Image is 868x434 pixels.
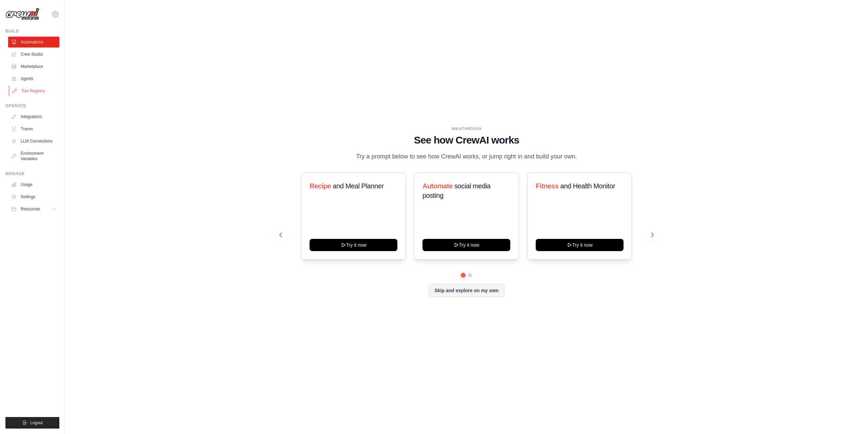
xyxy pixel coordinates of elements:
span: and Meal Planner [333,182,383,190]
h1: See how CrewAI works [279,134,654,146]
a: Tool Registry [9,86,60,96]
p: Try a prompt below to see how CrewAI works, or jump right in and build your own. [353,152,580,162]
a: LLM Connections [8,136,59,147]
button: Try it now [422,239,510,251]
button: Skip and explore on my own [429,284,504,297]
img: Logo [5,8,39,21]
span: Automate [422,182,453,190]
a: Usage [8,179,59,190]
a: Settings [8,191,59,202]
div: Build [5,29,59,34]
span: social media posting [422,182,491,199]
a: Crew Studio [8,49,59,60]
a: Integrations [8,111,59,122]
span: Fitness [536,182,558,190]
span: and Health Monitor [560,182,615,190]
span: Logout [30,420,43,426]
a: Agents [8,73,59,84]
div: Operate [5,103,59,109]
button: Try it now [536,239,624,251]
span: Recipe [310,182,331,190]
a: Marketplace [8,61,59,72]
a: Environment Variables [8,148,59,164]
div: WALKTHROUGH [279,126,654,131]
button: Logout [5,417,59,429]
a: Automations [8,37,59,48]
button: Resources [8,204,59,214]
span: Resources [21,206,40,212]
a: Traces [8,124,59,134]
button: Try it now [310,239,397,251]
div: Manage [5,171,59,176]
